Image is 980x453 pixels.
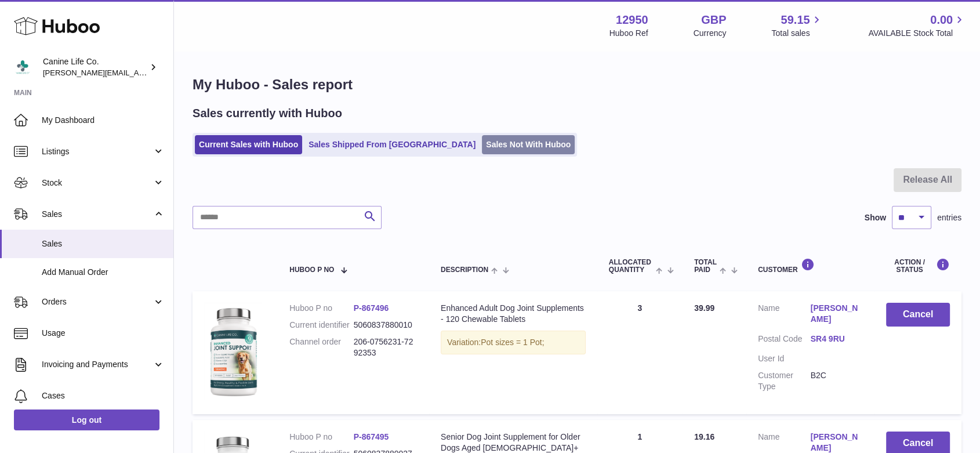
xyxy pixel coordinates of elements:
[289,303,353,314] dt: Huboo P no
[354,320,418,331] dd: 5060837880010
[771,28,823,39] span: Total sales
[289,336,353,358] dt: Channel order
[43,56,147,78] div: Canine Life Co.
[42,390,165,401] span: Cases
[42,359,153,370] span: Invoicing and Payments
[195,135,302,154] a: Current Sales with Huboo
[758,258,863,274] div: Customer
[609,259,653,274] span: ALLOCATED Quantity
[609,28,648,39] div: Huboo Ref
[694,28,727,39] div: Currency
[193,106,342,121] h2: Sales currently with Huboo
[868,12,966,39] a: 0.00 AVAILABLE Stock Total
[42,238,165,249] span: Sales
[14,59,31,76] img: kevin@clsgltd.co.uk
[811,303,863,325] a: [PERSON_NAME]
[441,266,488,274] span: Description
[42,115,165,126] span: My Dashboard
[304,135,480,154] a: Sales Shipped From [GEOGRAPHIC_DATA]
[694,303,714,313] span: 39.99
[42,267,165,278] span: Add Manual Order
[771,12,823,39] a: 59.15 Total sales
[204,303,262,400] img: single-bottle-shot-web-optimised.png
[289,320,353,331] dt: Current identifier
[886,258,950,274] div: Action / Status
[193,75,961,94] h1: My Huboo - Sales report
[865,212,886,223] label: Show
[42,328,165,339] span: Usage
[354,336,418,358] dd: 206-0756231-7292353
[42,209,153,220] span: Sales
[937,212,961,223] span: entries
[42,146,153,157] span: Listings
[482,135,575,154] a: Sales Not With Huboo
[289,432,353,443] dt: Huboo P no
[758,353,811,364] dt: User Id
[597,291,683,414] td: 3
[886,303,950,327] button: Cancel
[758,303,811,328] dt: Name
[694,432,714,441] span: 19.16
[811,370,863,392] dd: B2C
[441,331,586,354] div: Variation:
[781,12,810,28] span: 59.15
[481,338,544,347] span: Pot sizes = 1 Pot;
[758,370,811,392] dt: Customer Type
[930,12,953,28] span: 0.00
[354,303,389,313] a: P-867496
[14,409,159,430] a: Log out
[441,303,586,325] div: Enhanced Adult Dog Joint Supplements - 120 Chewable Tablets
[42,177,153,189] span: Stock
[758,334,811,347] dt: Postal Code
[701,12,726,28] strong: GBP
[694,259,717,274] span: Total paid
[868,28,966,39] span: AVAILABLE Stock Total
[354,432,389,441] a: P-867495
[43,68,233,77] span: [PERSON_NAME][EMAIL_ADDRESS][DOMAIN_NAME]
[811,334,863,345] a: SR4 9RU
[616,12,648,28] strong: 12950
[42,296,153,307] span: Orders
[289,266,334,274] span: Huboo P no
